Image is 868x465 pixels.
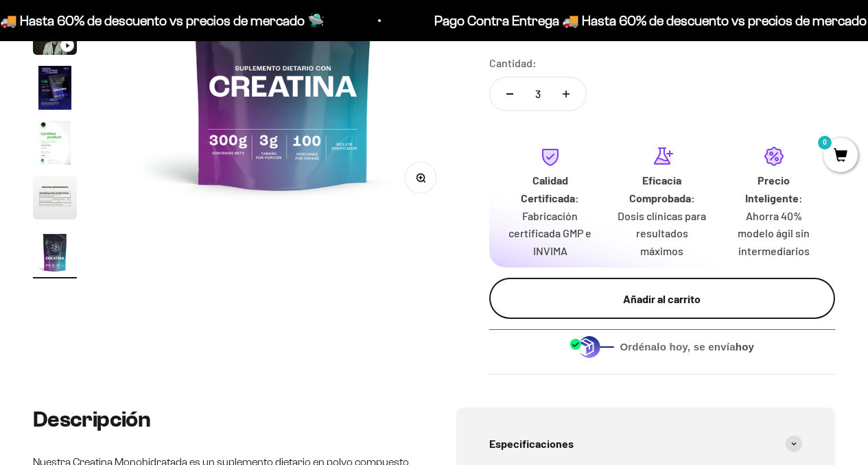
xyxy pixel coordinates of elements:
[817,134,833,151] mark: 0
[33,30,77,59] button: Ir al artículo 5
[490,77,530,110] button: Reducir cantidad
[729,207,819,260] p: Ahorra 40% modelo ágil sin intermediarios
[506,207,596,260] p: Fabricación certificada GMP e INVIMA
[489,278,835,319] button: Añadir al carrito
[33,230,77,274] img: Creatina Monohidrato
[620,339,754,355] span: Ordénalo hoy, se envía
[570,335,614,358] img: Despacho sin intermediarios
[33,66,77,110] img: Creatina Monohidrato
[489,54,537,72] label: Cantidad:
[546,77,586,110] button: Aumentar cantidad
[823,149,858,164] a: 0
[629,174,695,204] strong: Eficacia Comprobada:
[517,290,808,308] div: Añadir al carrito
[617,207,707,260] p: Dosis clínicas para resultados máximos
[33,176,77,224] button: Ir al artículo 8
[33,407,412,431] h2: Descripción
[736,341,754,353] b: hoy
[33,176,77,219] img: Creatina Monohidrato
[521,174,579,204] strong: Calidad Certificada:
[33,230,77,278] button: Ir al artículo 9
[33,121,77,165] img: Creatina Monohidrato
[489,435,574,453] span: Especificaciones
[33,121,77,169] button: Ir al artículo 7
[745,174,803,204] strong: Precio Inteligente:
[33,66,77,114] button: Ir al artículo 6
